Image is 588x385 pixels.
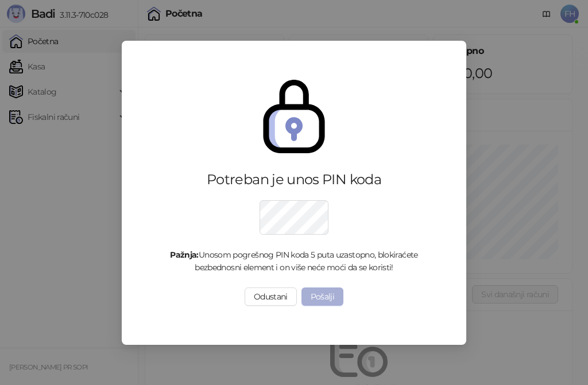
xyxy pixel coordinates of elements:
img: secure.svg [257,80,331,153]
div: Unosom pogrešnog PIN koda 5 puta uzastopno, blokiraćete bezbednosni element i on više neće moći d... [154,248,434,274]
button: Odustani [245,287,297,306]
strong: Pažnja: [170,250,199,260]
button: Pošalji [301,287,344,306]
div: Potreban je unos PIN koda [154,170,434,189]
